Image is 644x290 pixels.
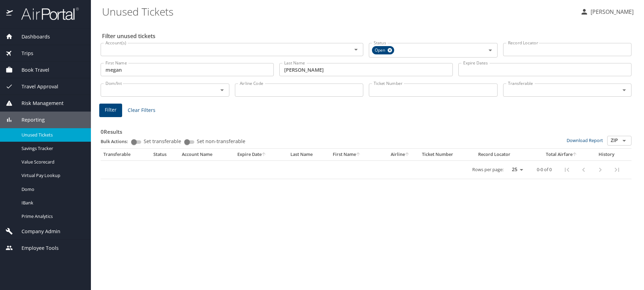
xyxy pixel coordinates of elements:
[588,8,634,16] p: [PERSON_NAME]
[262,152,266,157] button: sort
[14,7,79,20] img: airportal-logo.png
[13,50,33,57] span: Trips
[372,46,394,54] div: Open
[372,47,389,54] span: Open
[13,228,60,235] span: Company Admin
[330,149,381,160] th: First Name
[13,99,63,107] span: Risk Management
[217,85,227,95] button: Open
[533,149,590,160] th: Total Airfare
[381,149,419,160] th: Airline
[419,149,475,160] th: Ticket Number
[537,167,552,172] p: 0-0 of 0
[22,200,83,206] span: IBank
[351,45,361,54] button: Open
[22,132,83,138] span: Unused Tickets
[13,116,45,124] span: Reporting
[144,139,181,144] span: Set transferable
[356,152,361,157] button: sort
[128,106,155,115] span: Clear Filters
[179,149,234,160] th: Account Name
[101,138,134,144] p: Bulk Actions:
[475,149,533,160] th: Record Locator
[103,151,148,158] div: Transferable
[102,30,633,42] h2: Filter unused tickets
[619,85,629,95] button: Open
[590,149,623,160] th: History
[577,6,636,18] button: [PERSON_NAME]
[22,145,83,152] span: Savings Tracker
[105,106,117,114] span: Filter
[151,149,179,160] th: Status
[235,149,288,160] th: Expire Date
[13,66,49,74] span: Book Travel
[125,104,158,117] button: Clear Filters
[197,139,245,144] span: Set non-transferable
[573,152,577,157] button: sort
[101,149,632,179] table: custom pagination table
[506,165,526,175] select: rows per page
[485,45,495,55] button: Open
[405,152,410,157] button: sort
[22,213,83,220] span: Prime Analytics
[567,137,603,143] a: Download Report
[22,186,83,193] span: Domo
[22,172,83,179] span: Virtual Pay Lookup
[13,33,50,41] span: Dashboards
[22,159,83,165] span: Value Scorecard
[472,167,503,172] p: Rows per page:
[99,104,122,117] button: Filter
[101,124,632,136] h3: 0 Results
[619,136,629,146] button: Open
[102,1,575,22] h1: Unused Tickets
[13,83,58,90] span: Travel Approval
[13,244,59,252] span: Employee Tools
[6,7,14,20] img: icon-airportal.png
[288,149,330,160] th: Last Name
